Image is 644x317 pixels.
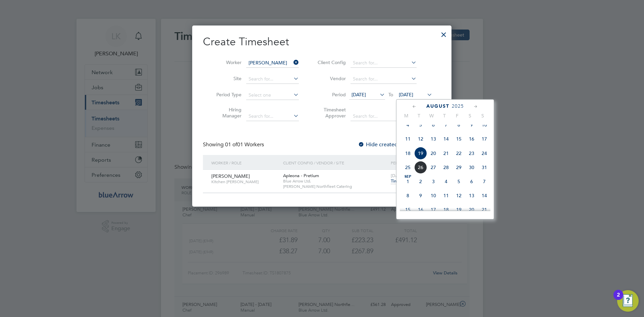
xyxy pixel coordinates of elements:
[478,161,491,174] span: 31
[465,175,478,188] span: 6
[391,178,427,184] span: Timesheet created
[210,155,281,170] div: Worker / Role
[452,203,465,216] span: 19
[391,173,422,178] span: [DATE] - [DATE]
[203,35,441,49] h2: Create Timesheet
[465,147,478,160] span: 23
[246,112,299,121] input: Search for...
[465,118,478,131] span: 9
[316,107,346,119] label: Timesheet Approver
[452,118,465,131] span: 8
[401,175,414,178] span: Sep
[440,118,452,131] span: 7
[465,133,478,145] span: 16
[389,155,434,170] div: Period
[465,161,478,174] span: 30
[478,189,491,202] span: 14
[478,203,491,216] span: 21
[427,161,440,174] span: 27
[465,189,478,202] span: 13
[478,133,491,145] span: 17
[316,92,346,98] label: Period
[478,175,491,188] span: 7
[401,175,414,188] span: 1
[211,107,241,119] label: Hiring Manager
[427,175,440,188] span: 3
[617,290,639,312] button: Open Resource Center, 2 new notifications
[478,118,491,131] span: 10
[413,113,425,119] span: T
[281,155,389,170] div: Client Config / Vendor / Site
[400,113,413,119] span: M
[351,112,417,121] input: Search for...
[211,173,250,179] span: [PERSON_NAME]
[211,179,278,184] span: Kitchen [PERSON_NAME]
[452,161,465,174] span: 29
[283,178,387,184] span: Blue Arrow Ltd.
[427,189,440,202] span: 10
[246,91,299,100] input: Select one
[465,203,478,216] span: 20
[401,147,414,160] span: 18
[427,147,440,160] span: 20
[478,147,491,160] span: 24
[414,203,427,216] span: 16
[401,118,414,131] span: 4
[283,173,319,178] span: Apleona - Pretium
[211,75,241,82] label: Site
[427,133,440,145] span: 13
[476,113,489,119] span: S
[225,141,264,148] span: 01 Workers
[440,147,452,160] span: 21
[438,113,451,119] span: T
[414,161,427,174] span: 26
[316,59,346,65] label: Client Config
[452,103,464,109] span: 2025
[211,92,241,98] label: Period Type
[401,161,414,174] span: 25
[440,175,452,188] span: 4
[401,189,414,202] span: 8
[211,59,241,65] label: Worker
[401,133,414,145] span: 11
[351,74,417,84] input: Search for...
[440,133,452,145] span: 14
[440,203,452,216] span: 18
[426,103,449,109] span: August
[414,118,427,131] span: 5
[316,75,346,82] label: Vendor
[452,133,465,145] span: 15
[401,203,414,216] span: 15
[399,92,413,98] span: [DATE]
[246,74,299,84] input: Search for...
[425,113,438,119] span: W
[352,92,366,98] span: [DATE]
[414,175,427,188] span: 2
[452,189,465,202] span: 12
[451,113,464,119] span: F
[414,147,427,160] span: 19
[351,58,417,68] input: Search for...
[617,295,620,304] div: 2
[464,113,476,119] span: S
[440,161,452,174] span: 28
[427,203,440,216] span: 17
[358,141,426,148] label: Hide created timesheets
[440,189,452,202] span: 11
[452,147,465,160] span: 22
[203,141,265,148] div: Showing
[414,189,427,202] span: 9
[246,58,299,68] input: Search for...
[414,133,427,145] span: 12
[452,175,465,188] span: 5
[386,90,395,99] span: To
[427,118,440,131] span: 6
[225,141,237,148] span: 01 of
[283,184,387,189] span: [PERSON_NAME] Northfleet Catering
